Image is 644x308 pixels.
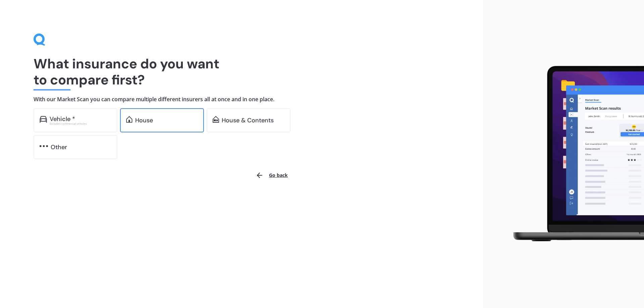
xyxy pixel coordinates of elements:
div: Excludes commercial vehicles [50,122,111,125]
img: home.91c183c226a05b4dc763.svg [126,116,132,123]
img: car.f15378c7a67c060ca3f3.svg [40,116,47,123]
div: Other [51,144,67,150]
button: Go back [252,167,292,183]
div: House & Contents [222,117,274,124]
h4: With our Market Scan you can compare multiple different insurers all at once and in one place. [34,96,449,103]
img: other.81dba5aafe580aa69f38.svg [40,143,48,149]
div: House [135,117,153,124]
img: home-and-contents.b802091223b8502ef2dd.svg [213,116,219,123]
div: Vehicle * [50,116,75,122]
h1: What insurance do you want to compare first? [34,56,449,88]
img: laptop.webp [503,62,644,246]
